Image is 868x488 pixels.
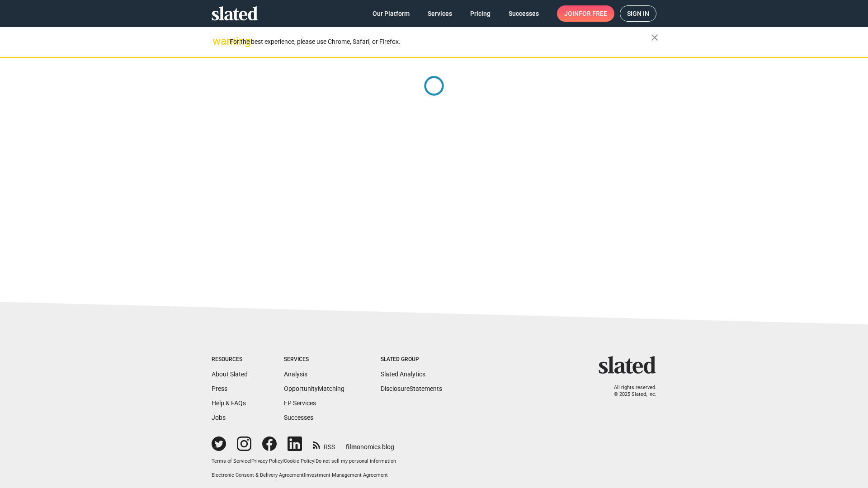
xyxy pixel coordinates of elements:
[283,458,284,464] span: |
[564,5,607,22] span: Join
[346,436,394,451] a: filmonomics blog
[579,5,607,22] span: for free
[627,6,649,21] span: Sign in
[284,458,314,464] a: Cookie Policy
[381,356,442,363] div: Slated Group
[501,5,546,22] a: Successes
[604,385,656,398] p: All rights reserved. © 2025 Slated, Inc.
[316,458,396,465] button: Do not sell my personal information
[212,356,248,363] div: Resources
[284,414,313,421] a: Successes
[212,371,248,378] a: About Slated
[420,5,459,22] a: Services
[381,371,425,378] a: Slated Analytics
[304,472,305,478] span: |
[212,385,227,392] a: Press
[212,414,226,421] a: Jobs
[463,5,498,22] a: Pricing
[212,36,223,47] mat-icon: warning
[470,5,491,22] span: Pricing
[230,36,651,48] div: For the best experience, please use Chrome, Safari, or Firefox.
[305,472,388,478] a: Investment Management Agreement
[365,5,417,22] a: Our Platform
[284,356,344,363] div: Services
[509,5,539,22] span: Successes
[212,472,304,478] a: Electronic Consent & Delivery Agreement
[284,371,307,378] a: Analysis
[284,399,316,407] a: EP Services
[284,385,344,392] a: OpportunityMatching
[212,399,246,407] a: Help & FAQs
[314,458,316,464] span: |
[428,5,452,22] span: Services
[620,5,656,22] a: Sign in
[346,443,357,450] span: film
[373,5,410,22] span: Our Platform
[251,458,283,464] a: Privacy Policy
[212,458,250,464] a: Terms of Service
[313,437,335,451] a: RSS
[557,5,614,22] a: Joinfor free
[649,32,660,43] mat-icon: close
[250,458,251,464] span: |
[381,385,442,392] a: DisclosureStatements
